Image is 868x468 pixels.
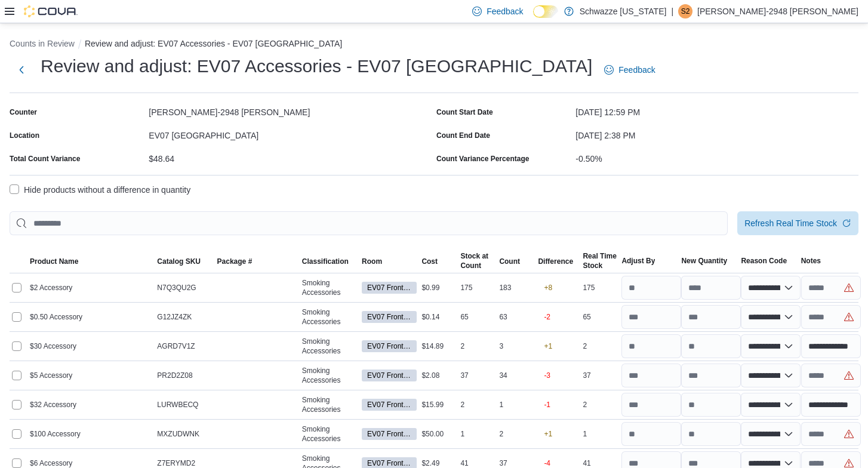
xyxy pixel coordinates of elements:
[157,400,198,410] span: LURWBECQ
[801,256,821,266] span: Notes
[544,312,550,322] p: -2
[580,368,619,383] div: 37
[157,458,195,468] span: Z7ERYMD2
[580,310,619,324] div: 65
[436,154,529,164] div: Count Variance Percentage
[30,371,72,380] span: $5 Accessory
[583,251,616,270] span: Real Time Stock
[460,261,488,270] div: Count
[580,339,619,353] div: 2
[300,364,359,387] div: Smoking Accessories
[499,257,520,266] span: Count
[436,107,493,117] label: Count Start Date
[678,4,692,19] div: Shane-2948 Morris
[460,251,488,261] div: Stock at
[10,107,37,117] label: Counter
[497,339,535,353] div: 3
[362,311,417,323] span: EV07 Front Room
[580,281,619,295] div: 175
[367,312,411,322] span: EV07 Front Room
[10,211,728,235] input: This is a search bar. After typing your query, hit enter to filter the results lower in the page.
[497,281,535,295] div: 183
[544,371,550,380] p: -3
[575,149,858,164] div: -0.50%
[544,458,550,468] p: -4
[30,341,76,351] span: $30 Accessory
[149,126,432,140] div: EV07 [GEOGRAPHIC_DATA]
[362,428,417,440] span: EV07 Front Room
[458,339,497,353] div: 2
[580,427,619,441] div: 1
[419,398,458,412] div: $15.99
[300,393,359,417] div: Smoking Accessories
[157,341,195,351] span: AGRD7V1Z
[300,422,359,446] div: Smoking Accessories
[10,39,75,48] button: Counts in Review
[544,341,552,351] p: +1
[419,368,458,383] div: $2.08
[362,340,417,352] span: EV07 Front Room
[155,254,214,269] button: Catalog SKU
[10,58,33,82] button: Next
[681,256,727,266] span: New Quantity
[362,282,417,294] span: EV07 Front Room
[367,429,411,439] span: EV07 Front Room
[580,398,619,412] div: 2
[10,183,190,197] label: Hide products without a difference in quantity
[460,251,488,270] span: Stock at Count
[741,256,787,266] span: Reason Code
[157,429,199,439] span: MXZUDWNK
[737,211,858,235] button: Refresh Real Time Stock
[10,38,858,52] nav: An example of EuiBreadcrumbs
[575,126,858,140] div: [DATE] 2:38 PM
[362,399,417,411] span: EV07 Front Room
[157,283,196,292] span: N7Q3QU2G
[30,458,72,468] span: $6 Accessory
[300,276,359,300] div: Smoking Accessories
[419,281,458,295] div: $0.99
[497,368,535,383] div: 34
[217,257,253,266] span: Package #
[621,256,655,266] span: Adjust By
[419,427,458,441] div: $50.00
[538,257,573,266] div: Difference
[300,305,359,329] div: Smoking Accessories
[300,254,359,269] button: Classification
[157,312,192,322] span: G12JZ4ZK
[744,217,837,229] span: Refresh Real Time Stock
[535,254,580,269] button: Difference
[497,427,535,441] div: 2
[419,310,458,324] div: $0.14
[436,131,490,140] label: Count End Date
[697,4,858,19] p: [PERSON_NAME]-2948 [PERSON_NAME]
[544,429,552,439] p: +1
[419,254,458,269] button: Cost
[681,4,690,19] span: S2
[367,341,411,352] span: EV07 Front Room
[362,257,382,266] span: Room
[85,39,342,48] button: Review and adjust: EV07 Accessories - EV07 [GEOGRAPHIC_DATA]
[580,4,667,19] p: Schwazze [US_STATE]
[544,283,552,292] p: +8
[497,398,535,412] div: 1
[458,249,497,273] button: Stock atCount
[30,400,76,410] span: $32 Accessory
[359,254,419,269] button: Room
[157,257,201,266] span: Catalog SKU
[367,282,411,293] span: EV07 Front Room
[533,5,558,18] input: Dark Mode
[302,257,349,266] span: Classification
[575,103,858,117] div: [DATE] 12:59 PM
[599,58,660,82] a: Feedback
[27,254,155,269] button: Product Name
[30,312,82,322] span: $0.50 Accessory
[30,257,78,266] span: Product Name
[544,400,550,410] p: -1
[458,368,497,383] div: 37
[215,254,300,269] button: Package #
[497,254,535,269] button: Count
[157,371,192,380] span: PR2D2Z08
[533,18,534,19] span: Dark Mode
[362,370,417,381] span: EV07 Front Room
